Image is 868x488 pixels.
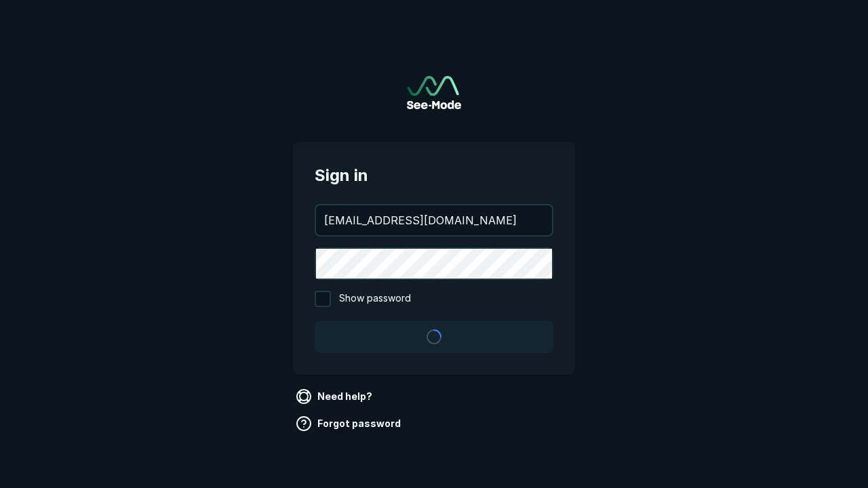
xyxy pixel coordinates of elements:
img: See-Mode Logo [407,76,461,109]
a: Forgot password [293,413,406,434]
input: your@email.com [316,205,552,235]
span: Sign in [315,163,553,188]
a: Go to sign in [407,76,461,109]
a: Need help? [293,386,378,407]
span: Show password [339,291,411,307]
